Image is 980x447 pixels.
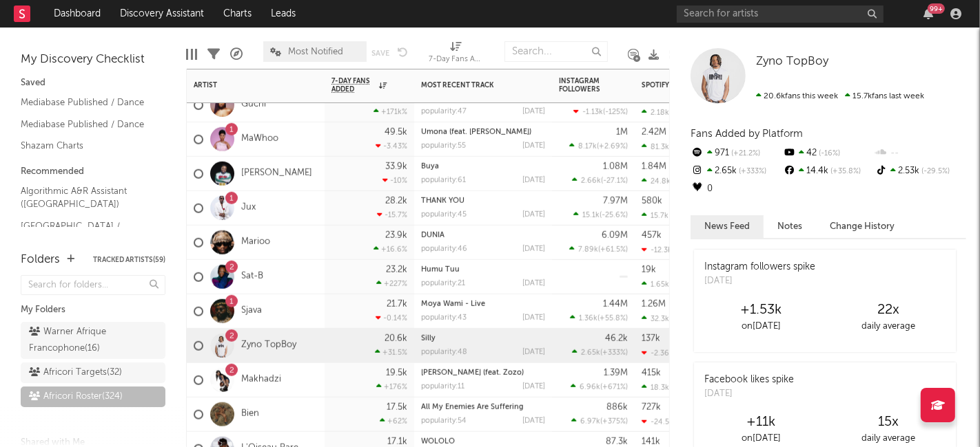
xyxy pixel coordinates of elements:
[421,438,545,446] div: WOLOLO
[387,402,407,411] div: 17.5k
[194,81,297,89] div: Artist
[374,107,407,116] div: +171k %
[421,232,445,239] a: DUNIA
[21,75,165,91] div: Saved
[288,47,343,56] span: Most Notified
[573,107,628,116] div: ( )
[504,41,608,62] input: Search...
[380,417,407,426] div: +62 %
[522,211,545,219] div: [DATE]
[374,245,407,254] div: +16.6 %
[642,279,669,288] div: 1.65k
[522,177,545,184] div: [DATE]
[375,348,407,357] div: +31.5 %
[642,196,662,205] div: 580k
[429,52,484,68] div: 7-Day Fans Added (7-Day Fans Added)
[385,127,407,136] div: 49.5k
[764,215,816,238] button: Notes
[371,50,389,57] button: Save
[569,142,628,151] div: ( )
[579,315,598,323] span: 1.36k
[570,314,628,323] div: ( )
[241,305,262,317] a: Sjava
[571,417,628,426] div: ( )
[642,299,666,308] div: 1.26M
[605,109,626,116] span: -125 %
[21,52,165,68] div: My Discovery Checklist
[697,414,825,430] div: +11k
[421,349,467,356] div: popularity: 48
[604,368,628,377] div: 1.39M
[186,34,197,74] div: Edit Columns
[421,404,545,411] div: All My Enemies Are Suffering
[385,196,407,205] div: 28.2k
[21,322,165,359] a: Warner Afrique Francophone(16)
[569,245,628,254] div: ( )
[782,162,874,180] div: 14.4k
[642,142,669,151] div: 81.3k
[691,180,782,198] div: 0
[29,389,123,405] div: Africori Roster ( 324 )
[421,417,467,425] div: popularity: 54
[522,417,545,425] div: [DATE]
[421,81,524,89] div: Most Recent Track
[920,168,950,175] span: -29.5 %
[828,168,861,175] span: +35.8 %
[29,364,122,381] div: Africori Targets ( 32 )
[421,314,467,322] div: popularity: 43
[522,108,545,116] div: [DATE]
[603,162,628,171] div: 1.08M
[21,184,152,212] a: Algorithmic A&R Assistant ([GEOGRAPHIC_DATA])
[421,129,545,136] div: Umona (feat. Sykes)
[606,402,628,411] div: 886k
[421,197,465,205] a: THANK YOU
[241,271,263,283] a: Sat-B
[421,163,439,171] a: Buya
[816,215,908,238] button: Change History
[385,334,407,342] div: 20.6k
[602,230,628,239] div: 6.09M
[230,34,243,74] div: A&R Pipeline
[599,143,626,151] span: +2.69 %
[571,382,628,391] div: ( )
[21,302,165,318] div: My Folders
[382,176,407,185] div: -10 %
[737,168,766,175] span: +333 %
[642,314,669,323] div: 32.3k
[376,279,407,288] div: +227 %
[581,177,601,185] span: 2.66k
[421,163,545,171] div: Buya
[642,162,666,171] div: 1.84M
[241,202,256,214] a: Jux
[421,369,524,377] a: [PERSON_NAME] (feat. Zozo)
[691,215,764,238] button: News Feed
[331,77,376,94] span: 7-Day Fans Added
[704,274,815,288] div: [DATE]
[522,280,545,287] div: [DATE]
[421,280,465,287] div: popularity: 21
[377,210,407,219] div: -15.7 %
[21,95,152,110] a: Mediabase Published / Dance
[603,196,628,205] div: 7.97M
[21,219,152,274] a: [GEOGRAPHIC_DATA] / [GEOGRAPHIC_DATA] / [GEOGRAPHIC_DATA] / All Africa A&R Assistant
[642,334,660,342] div: 137k
[241,340,296,351] a: Zyno TopBoy
[21,164,165,180] div: Recommended
[691,144,782,162] div: 971
[385,230,407,239] div: 23.9k
[421,266,545,274] div: Humu Tuu
[573,210,628,219] div: ( )
[600,246,626,254] span: +61.5 %
[376,382,407,391] div: +176 %
[923,8,933,19] button: 99+
[421,232,545,239] div: DUNIA
[697,302,825,318] div: +1.53k
[697,430,825,447] div: on [DATE]
[642,437,660,446] div: 141k
[704,387,794,401] div: [DATE]
[21,362,165,383] a: Africori Targets(32)
[21,275,165,295] input: Search for folders...
[21,252,60,268] div: Folders
[572,176,628,185] div: ( )
[825,430,952,447] div: daily average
